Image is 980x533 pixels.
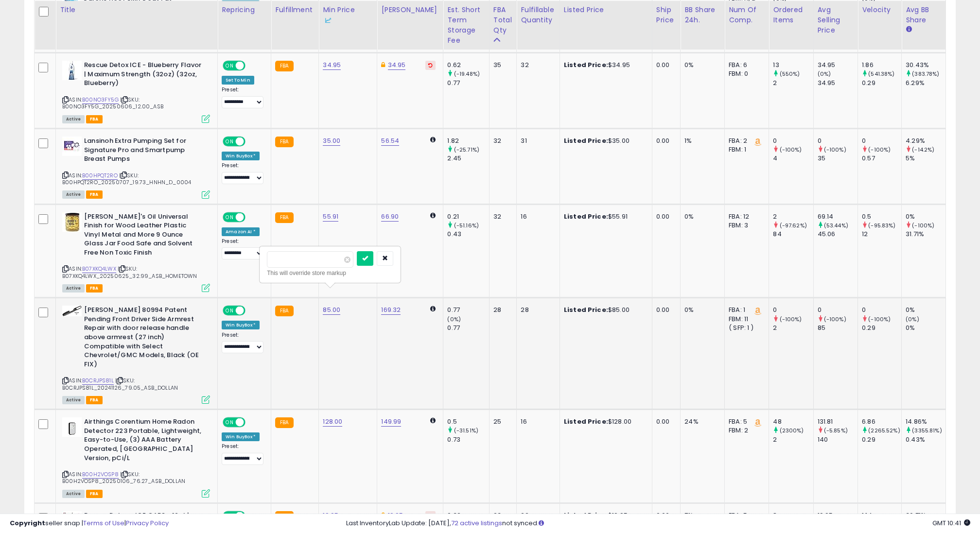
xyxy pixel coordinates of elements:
div: FBA: 12 [729,212,761,221]
div: 85 [818,324,858,332]
div: 0.29 [862,324,901,332]
a: 56.54 [381,136,399,146]
a: 149.99 [381,417,401,427]
div: 16 [521,212,552,221]
small: (550%) [780,70,800,78]
div: Amazon AI * [222,0,260,9]
div: 28 [521,306,552,314]
img: InventoryLab Logo [323,16,332,25]
small: Avg BB Share. [906,25,911,34]
small: (-100%) [868,146,891,154]
div: 0.77 [447,306,489,314]
small: (-100%) [824,315,846,323]
div: 35 [493,61,509,69]
small: FBA [275,212,293,223]
small: (-95.83%) [868,222,895,229]
div: 24% [684,417,717,426]
span: 2025-09-12 10:41 GMT [932,518,970,528]
div: $35.00 [564,137,645,145]
span: OFF [244,307,260,315]
div: Amazon AI * [222,227,260,236]
div: 35 [818,154,858,163]
b: Listed Price: [564,60,608,69]
div: FBA: 6 [729,61,761,69]
small: (-51.16%) [454,222,479,229]
span: OFF [244,213,260,221]
div: Win BuyBox * [222,432,260,441]
div: 6.29% [906,79,945,87]
div: $128.00 [564,417,645,426]
div: Velocity [862,5,897,15]
div: 0% [906,306,945,314]
small: (53.44%) [824,222,848,229]
a: Privacy Policy [126,518,169,528]
span: All listings currently available for purchase on Amazon [62,490,85,498]
a: 34.95 [388,60,406,70]
a: 128.00 [323,417,342,427]
div: FBA: 1 [729,306,761,314]
div: 2 [773,212,813,221]
div: 0% [906,212,945,221]
span: OFF [244,138,260,146]
div: 2 [773,435,813,444]
small: (383.78%) [912,70,939,78]
img: 41leqMV55SL._SL40_.jpg [62,61,82,80]
div: Preset: [222,162,263,184]
img: 3176z1CUC6L._SL40_.jpg [62,137,82,156]
div: 32 [521,61,552,69]
div: 6.86 [862,417,901,426]
div: Preset: [222,238,263,260]
small: (-100%) [780,315,802,323]
div: FBM: 1 [729,145,761,154]
div: 34.95 [818,79,858,87]
div: 14.86% [906,417,945,426]
div: 2 [773,79,813,87]
div: 2 [773,324,813,332]
div: ASIN: [62,417,210,497]
small: (0%) [818,70,831,78]
div: 0.43 [447,230,489,239]
span: | SKU: B00H2VOSP8_20250106_76.27_ASB_DOLLAN [62,470,185,485]
small: FBA [275,306,293,316]
div: 2.45 [447,154,489,163]
small: FBA [275,137,293,147]
span: ON [224,62,236,70]
div: Preset: [222,443,263,465]
div: ASIN: [62,61,210,122]
div: 0.00 [656,306,673,314]
span: All listings currently available for purchase on Amazon [62,396,85,404]
small: (2300%) [780,427,804,434]
div: 0 [773,306,813,314]
span: All listings currently available for purchase on Amazon [62,284,85,292]
b: Listed Price: [564,417,608,426]
div: 25 [493,417,509,426]
div: 0.77 [447,324,489,332]
a: B07XKQ4LWX [82,265,116,273]
small: (3355.81%) [912,427,942,434]
div: Avg BB Share [906,5,942,25]
div: 5% [906,154,945,163]
a: 72 active listings [451,518,502,528]
div: 31 [521,137,552,145]
small: (-19.48%) [454,70,480,78]
div: 69.14 [818,212,858,221]
a: 66.90 [381,212,399,222]
small: (-100%) [824,146,846,154]
div: 0% [684,212,717,221]
div: Ship Price [656,5,676,25]
span: | SKU: B00NO3FY5G_20250606_12.00_ASB [62,96,163,110]
div: Ordered Items [773,5,809,25]
div: BB Share 24h. [684,5,720,25]
span: FBA [86,284,103,292]
div: FBM: 2 [729,426,761,435]
div: ASIN: [62,212,210,292]
div: 48 [773,417,813,426]
small: (0%) [447,315,461,323]
small: (-100%) [912,222,934,229]
div: ( SFP: 1 ) [729,324,761,332]
div: $34.95 [564,61,645,69]
b: [PERSON_NAME] 80994 Patent Pending Front Driver Side Armrest Repair with door release handle abov... [84,306,202,371]
div: 0.5 [447,417,489,426]
div: Win BuyBox * [222,152,260,160]
a: B0CRJPS81L [82,377,114,385]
